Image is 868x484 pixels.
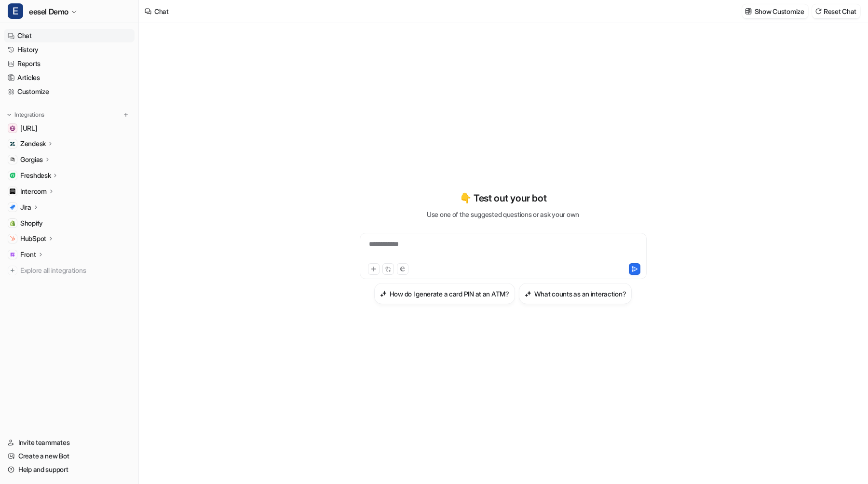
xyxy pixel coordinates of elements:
button: Integrations [4,110,47,120]
a: Invite teammates [4,436,135,449]
a: Create a new Bot [4,449,135,463]
img: HubSpot [10,236,15,242]
button: Reset Chat [812,4,860,18]
a: Help and support [4,463,135,476]
a: Articles [4,71,135,84]
img: What counts as an interaction? [525,290,531,297]
img: customize [745,8,752,15]
span: Explore all integrations [20,263,131,278]
img: Freshdesk [10,173,15,178]
img: Intercom [10,188,15,194]
img: expand menu [6,111,13,118]
p: Integrations [14,111,44,119]
span: [URL] [20,123,38,133]
button: Show Customize [742,4,808,18]
p: Intercom [20,187,47,196]
button: What counts as an interaction?What counts as an interaction? [519,283,632,304]
img: Jira [10,204,15,210]
img: docs.eesel.ai [10,125,15,131]
a: docs.eesel.ai[URL] [4,121,135,135]
p: Gorgias [20,155,43,164]
span: Shopify [20,218,43,228]
img: Shopify [10,220,15,226]
button: How do I generate a card PIN at an ATM?How do I generate a card PIN at an ATM? [374,283,515,304]
img: explore all integrations [8,266,17,275]
p: Use one of the suggested questions or ask your own [427,209,579,219]
img: Gorgias [10,157,15,162]
p: 👇 Test out your bot [460,191,546,205]
a: ShopifyShopify [4,216,135,230]
p: Jira [20,202,31,212]
a: Reports [4,57,135,70]
a: History [4,43,135,56]
h3: What counts as an interaction? [534,289,626,299]
a: Chat [4,29,135,42]
div: Chat [154,6,169,16]
p: Show Customize [755,6,804,16]
span: eesel Demo [29,5,68,18]
p: Front [20,250,36,259]
p: Zendesk [20,139,46,148]
p: Freshdesk [20,171,51,180]
img: Zendesk [10,141,15,147]
span: E [8,3,23,19]
p: HubSpot [20,234,46,243]
img: How do I generate a card PIN at an ATM? [380,290,387,297]
a: Explore all integrations [4,264,135,277]
img: reset [815,8,822,15]
h3: How do I generate a card PIN at an ATM? [390,289,509,299]
a: Customize [4,85,135,98]
img: menu_add.svg [122,111,129,118]
img: Front [10,252,15,257]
